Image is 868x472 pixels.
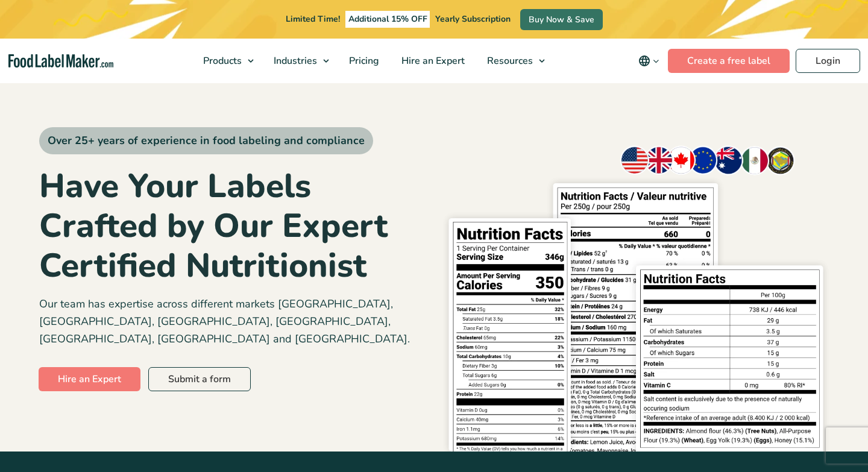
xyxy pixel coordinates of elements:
[263,39,335,83] a: Industries
[668,49,790,73] a: Create a free label
[270,54,318,68] span: Industries
[148,367,251,391] a: Submit a form
[39,127,373,154] span: Over 25+ years of experience in food labeling and compliance
[39,166,425,286] h1: Have Your Labels Crafted by Our Expert Certified Nutritionist
[435,13,511,25] span: Yearly Subscription
[286,13,340,25] span: Limited Time!
[39,295,425,347] p: Our team has expertise across different markets [GEOGRAPHIC_DATA], [GEOGRAPHIC_DATA], [GEOGRAPHIC...
[338,39,388,83] a: Pricing
[520,9,603,30] a: Buy Now & Save
[345,54,380,68] span: Pricing
[345,11,430,28] span: Additional 15% OFF
[200,54,243,68] span: Products
[391,39,473,83] a: Hire an Expert
[483,54,534,68] span: Resources
[39,367,140,391] a: Hire an Expert
[398,54,466,68] span: Hire an Expert
[476,39,551,83] a: Resources
[796,49,860,73] a: Login
[192,39,260,83] a: Products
